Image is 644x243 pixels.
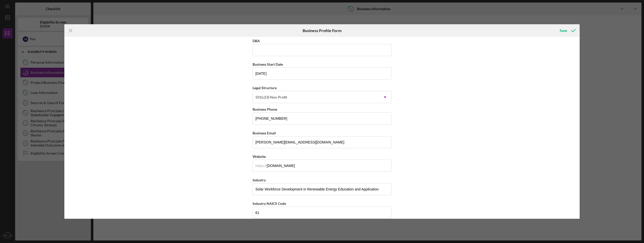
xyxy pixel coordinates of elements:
label: Industry [253,178,266,182]
div: 501(c)(3) Non-Profit [255,95,287,99]
label: DBA [253,39,260,43]
label: Business Phone [253,107,277,111]
label: Business Email [253,131,276,135]
label: Industry NAICS Code [253,201,286,206]
h6: Business Profile Form [303,28,341,33]
label: Website [253,154,266,159]
div: Save [560,26,567,36]
button: Save [555,26,580,36]
label: Business Start Date [253,62,283,66]
div: https:// [255,164,267,168]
